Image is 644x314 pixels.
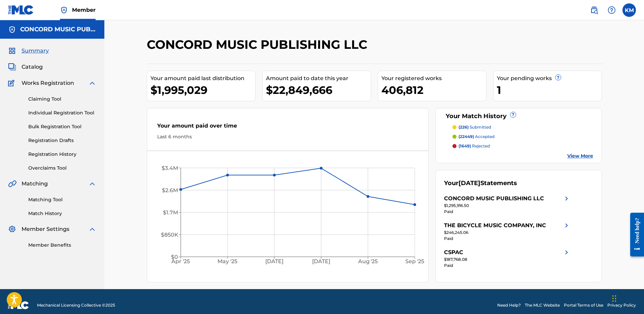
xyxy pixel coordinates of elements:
[28,242,96,249] a: Member Benefits
[525,302,560,308] a: The MLC Website
[358,258,378,265] tspan: Aug '25
[147,37,371,52] h2: CONCORD MUSIC PUBLISHING LLC
[28,137,96,144] a: Registration Drafts
[608,6,616,14] img: help
[497,302,521,308] a: Need Help?
[22,63,43,71] span: Catalog
[8,47,49,55] a: SummarySummary
[444,209,571,215] div: Paid
[497,74,602,82] div: Your pending works
[8,63,16,71] img: Catalog
[266,82,371,98] div: $22,849,666
[444,203,571,209] div: $1,295,916.50
[459,143,490,149] p: rejected
[622,3,636,17] div: User Menu
[150,74,255,82] div: Your amount paid last distribution
[217,258,237,265] tspan: May '25
[563,195,571,203] img: right chevron icon
[459,124,491,130] p: submitted
[444,221,546,230] div: THE BICYCLE MUSIC COMPANY, INC
[405,258,424,265] tspan: Sep '25
[20,26,96,33] h5: CONCORD MUSIC PUBLISHING LLC
[162,187,178,194] tspan: $2.6M
[587,3,601,17] a: Public Search
[444,230,571,236] div: $246,245.06
[452,124,593,130] a: (226) submitted
[444,221,571,242] a: THE BICYCLE MUSIC COMPANY, INCright chevron icon$246,245.06Paid
[444,248,463,256] div: CSPAC
[459,134,474,139] span: (22449)
[459,125,469,130] span: (226)
[28,123,96,130] a: Bulk Registration Tool
[8,26,16,34] img: Accounts
[555,75,561,80] span: ?
[28,165,96,172] a: Overclaims Tool
[22,225,69,233] span: Member Settings
[8,79,17,87] img: Works Registration
[266,74,371,82] div: Amount paid to date this year
[161,232,178,238] tspan: $850K
[612,288,616,309] div: Drag
[564,302,603,308] a: Portal Terms of Use
[444,263,571,269] div: Paid
[157,133,418,140] div: Last 6 months
[8,301,29,309] img: logo
[8,5,34,15] img: MLC Logo
[381,82,486,98] div: 406,812
[497,82,602,98] div: 1
[171,254,178,260] tspan: $0
[163,209,178,216] tspan: $1.7M
[452,134,593,140] a: (22449) accepted
[312,258,330,265] tspan: [DATE]
[157,122,418,133] div: Your amount paid over time
[459,143,471,148] span: (1649)
[444,112,593,121] div: Your Match History
[459,134,495,140] p: accepted
[88,225,96,233] img: expand
[590,6,598,14] img: search
[610,282,644,314] iframe: Chat Widget
[8,225,16,233] img: Member Settings
[444,248,571,269] a: CSPACright chevron icon$187,768.08Paid
[161,165,178,171] tspan: $3.4M
[28,196,96,203] a: Matching Tool
[28,109,96,116] a: Individual Registration Tool
[563,248,571,256] img: right chevron icon
[567,152,593,160] a: View More
[444,179,517,188] div: Your Statements
[8,63,43,71] a: CatalogCatalog
[28,151,96,158] a: Registration History
[563,221,571,230] img: right chevron icon
[444,195,544,203] div: CONCORD MUSIC PUBLISHING LLC
[444,195,571,215] a: CONCORD MUSIC PUBLISHING LLCright chevron icon$1,295,916.50Paid
[88,180,96,188] img: expand
[22,79,74,87] span: Works Registration
[22,47,49,55] span: Summary
[381,74,486,82] div: Your registered works
[452,143,593,149] a: (1649) rejected
[607,302,636,308] a: Privacy Policy
[88,79,96,87] img: expand
[150,82,255,98] div: $1,995,029
[60,6,68,14] img: Top Rightsholder
[28,96,96,103] a: Claiming Tool
[265,258,283,265] tspan: [DATE]
[444,236,571,242] div: Paid
[510,112,516,117] span: ?
[625,208,644,262] iframe: Resource Center
[28,210,96,217] a: Match History
[444,256,571,263] div: $187,768.08
[459,179,480,187] span: [DATE]
[8,47,16,55] img: Summary
[8,180,16,188] img: Matching
[171,258,190,265] tspan: Apr '25
[605,3,618,17] div: Help
[22,180,48,188] span: Matching
[72,6,96,14] span: Member
[37,302,115,308] span: Mechanical Licensing Collective © 2025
